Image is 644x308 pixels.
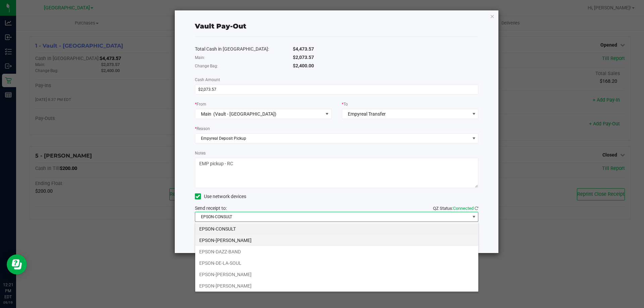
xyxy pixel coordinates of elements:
[7,254,27,274] iframe: Resource center
[293,46,314,52] span: $4,473.57
[293,63,314,68] span: $2,400.00
[195,269,478,280] li: EPSON-[PERSON_NAME]
[195,246,478,257] li: EPSON-DAZZ-BAND
[195,280,478,292] li: EPSON-[PERSON_NAME]
[195,77,220,82] span: Cash Amount
[195,21,246,31] div: Vault Pay-Out
[433,206,478,211] span: QZ Status:
[213,111,276,117] span: (Vault - [GEOGRAPHIC_DATA])
[195,193,246,200] label: Use network devices
[195,46,269,52] span: Total Cash in [GEOGRAPHIC_DATA]:
[453,206,474,211] span: Connected
[195,64,218,68] span: Change Bag:
[195,257,478,269] li: EPSON-DE-LA-SOUL
[195,205,227,211] span: Send receipt to:
[195,134,470,143] span: Empyreal Deposit Pickup
[195,223,478,235] li: EPSON-CONSULT
[195,235,478,246] li: EPSON-[PERSON_NAME]
[348,111,386,117] span: Empyreal Transfer
[201,111,211,117] span: Main
[195,55,205,60] span: Main:
[195,150,206,156] label: Notes
[342,101,348,107] label: To
[195,126,210,132] label: Reason
[195,212,470,222] span: EPSON-CONSULT
[293,55,314,60] span: $2,073.57
[195,101,206,107] label: From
